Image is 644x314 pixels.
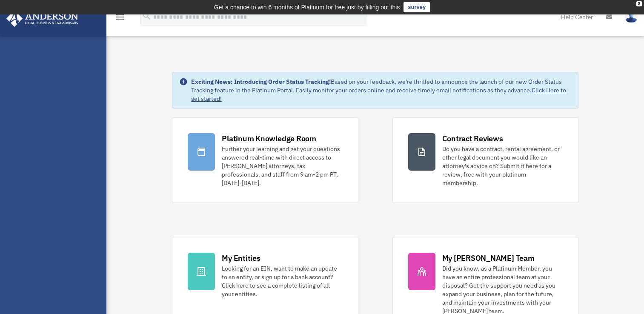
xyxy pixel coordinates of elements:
[625,11,638,23] img: User Pic
[191,86,566,103] a: Click Here to get started!
[142,11,152,21] i: search
[442,133,503,144] div: Contract Reviews
[4,10,81,27] img: Anderson Advisors Platinum Portal
[191,78,331,86] strong: Exciting News: Introducing Order Status Tracking!
[214,2,400,12] div: Get a chance to win 6 months of Platinum for free just by filling out this
[172,117,358,203] a: Platinum Knowledge Room Further your learning and get your questions answered real-time with dire...
[636,1,642,6] div: close
[115,15,125,22] a: menu
[222,253,260,263] div: My Entities
[222,145,342,187] div: Further your learning and get your questions answered real-time with direct access to [PERSON_NAM...
[442,145,563,187] div: Do you have a contract, rental agreement, or other legal document you would like an attorney's ad...
[442,253,535,263] div: My [PERSON_NAME] Team
[404,2,430,12] a: survey
[191,77,571,103] div: Based on your feedback, we're thrilled to announce the launch of our new Order Status Tracking fe...
[222,133,316,144] div: Platinum Knowledge Room
[392,117,578,203] a: Contract Reviews Do you have a contract, rental agreement, or other legal document you would like...
[115,12,125,22] i: menu
[222,264,342,298] div: Looking for an EIN, want to make an update to an entity, or sign up for a bank account? Click her...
